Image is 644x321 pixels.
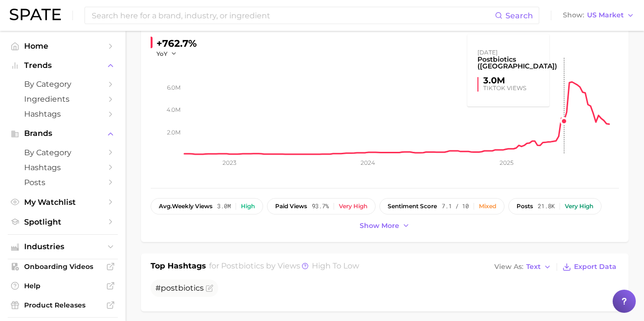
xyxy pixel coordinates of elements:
[8,214,118,229] a: Spotlight
[167,84,181,91] tspan: 6.0m
[24,129,101,138] span: Brands
[217,203,231,210] span: 3.0m
[241,203,255,210] div: High
[8,279,118,293] a: Help
[156,50,177,58] button: YoY
[379,198,504,214] button: sentiment score7.1 / 10Mixed
[312,261,359,270] span: high to low
[357,219,412,232] button: Show more
[492,261,554,273] button: View AsText
[159,202,172,210] abbr: average
[209,260,359,274] h2: for by Views
[91,7,495,24] input: Search here for a brand, industry, or ingredient
[8,298,118,312] a: Product Releases
[339,203,367,210] div: Very high
[151,198,263,214] button: avg.weekly views3.0mHigh
[8,195,118,210] a: My Watchlist
[159,203,212,210] span: weekly views
[505,11,533,20] span: Search
[24,178,101,187] span: Posts
[24,94,101,104] span: Ingredients
[500,159,514,166] tspan: 2025
[8,107,118,121] a: Hashtags
[8,145,118,160] a: by Category
[442,203,469,210] span: 7.1 / 10
[221,261,264,270] span: postbiotics
[563,13,584,18] span: Show
[206,284,213,292] button: Flag as miscategorized or irrelevant
[508,198,602,214] button: posts21.8kVery high
[151,260,206,274] h1: Top Hashtags
[275,203,307,210] span: paid views
[24,217,101,227] span: Spotlight
[24,281,101,290] span: Help
[156,36,197,51] div: +762.7%
[8,92,118,107] a: Ingredients
[388,203,437,210] span: sentiment score
[8,39,118,53] a: Home
[538,203,555,210] span: 21.8k
[10,9,61,20] img: SPATE
[24,163,101,172] span: Hashtags
[565,203,593,210] div: Very high
[517,203,533,210] span: posts
[479,203,496,210] div: Mixed
[312,203,329,210] span: 93.7%
[24,242,101,251] span: Industries
[167,106,181,113] tspan: 4.0m
[156,50,168,58] span: YoY
[8,240,118,254] button: Industries
[8,126,118,141] button: Brands
[24,41,101,51] span: Home
[267,198,376,214] button: paid views93.7%Very high
[560,260,619,274] button: Export Data
[360,222,399,230] span: Show more
[8,175,118,190] a: Posts
[494,264,523,269] span: View As
[24,80,101,89] span: by Category
[24,262,101,271] span: Onboarding Videos
[167,129,181,136] tspan: 2.0m
[223,159,237,166] tspan: 2023
[24,148,101,157] span: by Category
[24,109,101,119] span: Hashtags
[161,283,204,293] span: postbiotics
[24,198,101,207] span: My Watchlist
[560,9,637,22] button: ShowUS Market
[155,283,204,293] span: #
[24,61,101,70] span: Trends
[8,77,118,92] a: by Category
[8,58,118,73] button: Trends
[8,160,118,175] a: Hashtags
[8,259,118,274] a: Onboarding Videos
[24,301,101,309] span: Product Releases
[587,13,624,18] span: US Market
[361,159,375,166] tspan: 2024
[526,264,541,269] span: Text
[574,263,616,271] span: Export Data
